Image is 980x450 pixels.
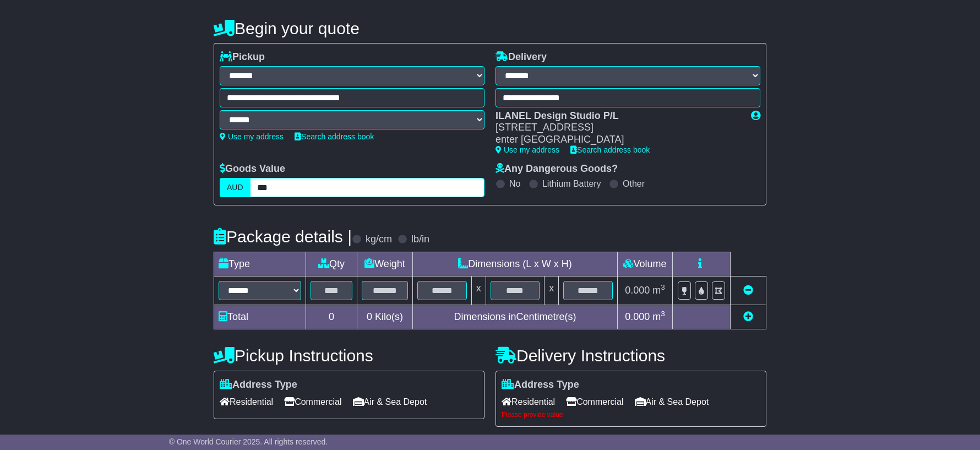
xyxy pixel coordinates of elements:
[496,51,547,63] label: Delivery
[502,393,555,410] span: Residential
[357,305,413,329] td: Kilo(s)
[471,276,486,305] td: x
[220,379,297,391] label: Address Type
[306,305,357,329] td: 0
[496,122,740,134] div: [STREET_ADDRESS]
[214,252,306,276] td: Type
[220,393,273,410] span: Residential
[496,163,618,175] label: Any Dangerous Goods?
[220,178,251,197] label: AUD
[509,178,520,189] label: No
[743,311,753,322] a: Add new item
[496,110,740,122] div: ILANEL Design Studio P/L
[545,276,559,305] td: x
[353,393,427,410] span: Air & Sea Depot
[623,178,645,189] label: Other
[496,145,559,154] a: Use my address
[617,252,672,276] td: Volume
[366,234,392,246] label: kg/cm
[367,311,372,322] span: 0
[214,305,306,329] td: Total
[357,252,413,276] td: Weight
[306,252,357,276] td: Qty
[220,163,285,175] label: Goods Value
[220,132,284,141] a: Use my address
[502,411,760,419] div: Please provide value
[220,51,265,63] label: Pickup
[502,379,579,391] label: Address Type
[661,310,665,318] sup: 3
[214,346,484,365] h4: Pickup Instructions
[412,305,617,329] td: Dimensions in Centimetre(s)
[412,252,617,276] td: Dimensions (L x W x H)
[496,134,740,146] div: enter [GEOGRAPHIC_DATA]
[542,178,601,189] label: Lithium Battery
[566,393,623,410] span: Commercial
[411,234,429,246] label: lb/in
[284,393,341,410] span: Commercial
[625,285,650,296] span: 0.000
[625,311,650,322] span: 0.000
[570,145,650,154] a: Search address book
[652,285,665,296] span: m
[214,19,766,37] h4: Begin your quote
[169,437,328,446] span: © One World Courier 2025. All rights reserved.
[295,132,374,141] a: Search address book
[635,393,709,410] span: Air & Sea Depot
[496,346,766,365] h4: Delivery Instructions
[743,285,753,296] a: Remove this item
[652,311,665,322] span: m
[214,227,352,246] h4: Package details |
[661,283,665,291] sup: 3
